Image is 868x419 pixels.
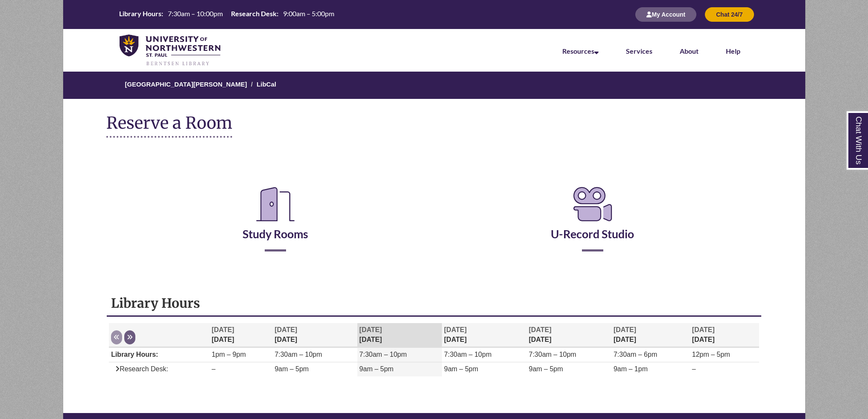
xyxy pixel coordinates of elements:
[529,351,576,358] span: 7:30am – 10pm
[111,365,168,373] span: Research Desk:
[626,47,652,55] a: Services
[529,326,551,333] span: [DATE]
[551,206,634,241] a: U-Record Studio
[243,206,308,241] a: Study Rooms
[442,323,526,347] th: [DATE]
[705,7,754,22] button: Chat 24/7
[106,400,762,405] div: Libchat
[124,330,135,344] button: Next week
[210,323,272,347] th: [DATE]
[109,348,210,362] td: Library Hours:
[275,351,322,358] span: 7:30am – 10pm
[47,72,821,99] nav: Breadcrumb
[275,365,309,373] span: 9am – 5pm
[692,326,715,333] span: [DATE]
[726,47,740,55] a: Help
[444,326,467,333] span: [DATE]
[526,323,611,347] th: [DATE]
[692,351,730,358] span: 12pm – 5pm
[614,351,657,358] span: 7:30am – 6pm
[690,323,759,347] th: [DATE]
[275,326,297,333] span: [DATE]
[359,326,382,333] span: [DATE]
[116,9,338,20] a: Hours Today
[257,81,276,88] a: LibCal
[212,351,246,358] span: 1pm – 9pm
[212,365,216,373] span: –
[635,11,696,18] a: My Account
[444,365,478,373] span: 9am – 5pm
[529,365,563,373] span: 9am – 5pm
[111,295,757,311] h1: Library Hours
[357,323,442,347] th: [DATE]
[635,7,696,22] button: My Account
[106,159,762,277] div: Reserve a Room
[359,365,394,373] span: 9am – 5pm
[283,9,334,17] span: 9:00am – 5:00pm
[680,47,698,55] a: About
[106,114,232,138] h1: Reserve a Room
[359,351,407,358] span: 7:30am – 10pm
[125,81,247,88] a: [GEOGRAPHIC_DATA][PERSON_NAME]
[107,291,761,391] div: Library Hours
[705,11,754,18] a: Chat 24/7
[116,9,338,19] table: Hours Today
[212,326,234,333] span: [DATE]
[614,365,648,373] span: 9am – 1pm
[228,9,280,18] th: Research Desk:
[120,35,221,66] img: UNWSP Library Logo
[116,9,164,18] th: Library Hours:
[444,351,491,358] span: 7:30am – 10pm
[111,330,122,344] button: Previous week
[272,323,357,347] th: [DATE]
[562,47,599,55] a: Resources
[692,365,696,373] span: –
[611,323,690,347] th: [DATE]
[168,9,223,17] span: 7:30am – 10:00pm
[614,326,636,333] span: [DATE]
